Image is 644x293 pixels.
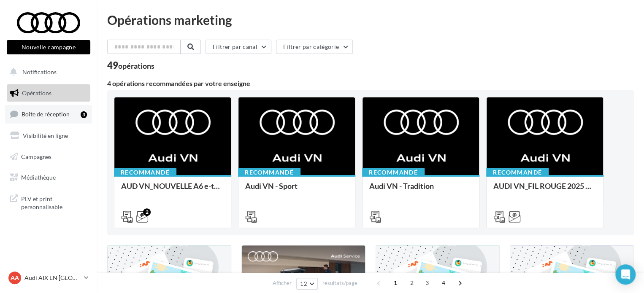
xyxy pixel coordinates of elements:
div: 3 [81,111,87,118]
span: Afficher [273,279,292,287]
div: 49 [107,61,154,70]
div: 2 [143,208,151,216]
span: 1 [389,276,402,290]
div: opérations [118,62,154,70]
p: Audi AIX EN [GEOGRAPHIC_DATA] [24,274,81,282]
div: Recommandé [114,168,176,177]
div: AUDI VN_FIL ROUGE 2025 - A1, Q2, Q3, Q5 et Q4 e-tron [493,182,596,199]
a: Opérations [5,84,92,102]
span: 3 [420,276,434,290]
span: 12 [300,280,307,287]
div: AUD VN_NOUVELLE A6 e-tron [121,182,224,199]
div: Recommandé [486,168,549,177]
div: Audi VN - Tradition [369,182,472,199]
button: 12 [296,278,318,290]
span: AA [11,274,19,282]
span: Opérations [22,89,51,97]
span: 2 [405,276,419,290]
span: Visibilité en ligne [23,132,68,139]
span: Campagnes [21,153,51,160]
button: Filtrer par canal [206,40,271,54]
div: Audi VN - Sport [245,182,348,199]
div: Opérations marketing [107,13,634,26]
div: Recommandé [238,168,300,177]
a: AA Audi AIX EN [GEOGRAPHIC_DATA] [7,270,90,286]
span: Notifications [22,68,57,75]
div: Recommandé [362,168,425,177]
a: Boîte de réception3 [5,105,92,123]
button: Filtrer par catégorie [276,40,353,54]
span: Boîte de réception [22,110,70,118]
a: Médiathèque [5,169,92,186]
a: Campagnes [5,148,92,166]
div: Open Intercom Messenger [615,264,636,285]
button: Nouvelle campagne [7,40,90,54]
span: résultats/page [322,279,357,287]
a: PLV et print personnalisable [5,190,92,215]
div: 4 opérations recommandées par votre enseigne [107,80,634,87]
span: 4 [437,276,450,290]
span: Médiathèque [21,174,56,181]
button: Notifications [5,63,89,81]
span: PLV et print personnalisable [21,193,87,211]
a: Visibilité en ligne [5,127,92,145]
